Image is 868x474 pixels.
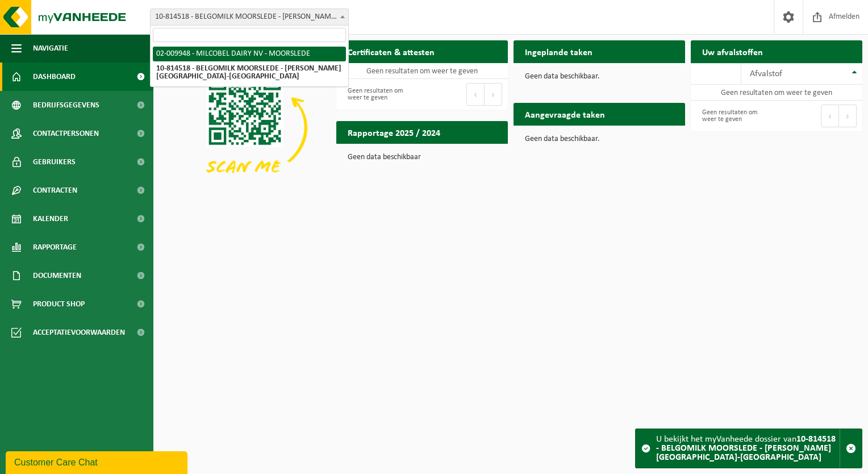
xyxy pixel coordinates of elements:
[691,40,774,63] h2: Uw afvalstoffen
[33,290,85,318] span: Product Shop
[153,47,346,61] li: 02-009948 - MILCOBEL DAIRY NV - MOORSLEDE
[696,103,771,128] div: Geen resultaten om weer te geven
[33,91,99,119] span: Bedrijfsgegevens
[423,143,507,166] a: Bekijk rapportage
[821,105,839,127] button: Previous
[514,103,616,125] h2: Aangevraagde taken
[33,318,125,347] span: Acceptatievoorwaarden
[150,9,349,26] span: 10-814518 - BELGOMILK MOORSLEDE - VEL QUEVY - QUÉVY-LE-GRAND
[485,83,502,106] button: Next
[525,135,674,143] p: Geen data beschikbaar.
[33,261,81,290] span: Documenten
[656,429,840,468] div: U bekijkt het myVanheede dossier van
[33,34,68,63] span: Navigatie
[153,61,346,84] li: 10-814518 - BELGOMILK MOORSLEDE - [PERSON_NAME][GEOGRAPHIC_DATA]-[GEOGRAPHIC_DATA]
[33,63,76,91] span: Dashboard
[33,205,68,233] span: Kalender
[33,233,77,261] span: Rapportage
[466,83,485,106] button: Previous
[159,63,331,192] img: Download de VHEPlus App
[525,73,674,81] p: Geen data beschikbaar.
[348,153,496,161] p: Geen data beschikbaar
[691,85,862,101] td: Geen resultaten om weer te geven
[342,82,416,107] div: Geen resultaten om weer te geven
[750,69,782,78] span: Afvalstof
[33,176,77,205] span: Contracten
[6,449,190,474] iframe: chat widget
[336,40,446,63] h2: Certificaten & attesten
[514,40,604,63] h2: Ingeplande taken
[33,148,76,176] span: Gebruikers
[336,121,452,143] h2: Rapportage 2025 / 2024
[839,105,857,127] button: Next
[336,63,508,79] td: Geen resultaten om weer te geven
[33,119,99,148] span: Contactpersonen
[151,9,348,25] span: 10-814518 - BELGOMILK MOORSLEDE - VEL QUEVY - QUÉVY-LE-GRAND
[656,435,836,462] strong: 10-814518 - BELGOMILK MOORSLEDE - [PERSON_NAME][GEOGRAPHIC_DATA]-[GEOGRAPHIC_DATA]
